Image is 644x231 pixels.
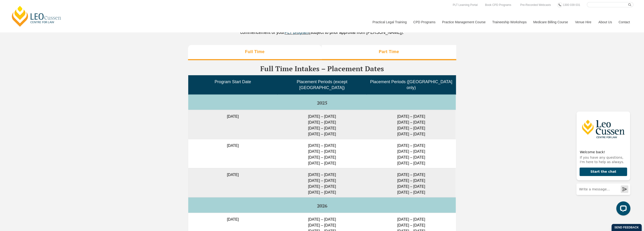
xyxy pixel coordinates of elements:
[439,12,489,32] a: Practice Management Course
[562,2,581,8] a: 1300 039 031
[188,168,277,197] td: [DATE]
[572,12,595,32] a: Venue Hire
[410,12,438,32] a: CPD Programs
[367,168,456,197] td: [DATE] – [DATE] [DATE] – [DATE] [DATE] – [DATE] [DATE] – [DATE]
[190,203,454,208] h5: 2026
[188,65,456,73] h3: Full Time Intakes – Placement Dates
[370,79,452,90] span: Placement Periods ([GEOGRAPHIC_DATA] only)
[277,139,367,168] td: [DATE] – [DATE] [DATE] – [DATE] [DATE] – [DATE] [DATE] – [DATE]
[11,5,63,27] a: [PERSON_NAME] Centre for Law
[367,110,456,139] td: [DATE] – [DATE] [DATE] – [DATE] [DATE] – [DATE] [DATE] – [DATE]
[452,2,479,8] a: PLT Learning Portal
[519,2,552,8] a: Pre-Recorded Webcasts
[369,12,410,32] a: Practical Legal Training
[188,110,277,139] td: [DATE]
[563,3,580,7] span: 1300 039 031
[284,30,309,35] a: PLT program
[215,79,251,84] span: Program Start Date
[190,100,454,106] h5: 2025
[379,49,399,55] h3: Part Time
[367,139,456,168] td: [DATE] – [DATE] [DATE] – [DATE] [DATE] – [DATE] [DATE] – [DATE]
[188,139,277,168] td: [DATE]
[530,12,572,32] a: Medicare Billing Course
[297,79,347,90] span: Placement Periods (except [GEOGRAPHIC_DATA])
[277,168,367,197] td: [DATE] – [DATE] [DATE] – [DATE] [DATE] – [DATE] [DATE] – [DATE]
[277,110,367,139] td: [DATE] – [DATE] [DATE] – [DATE] [DATE] – [DATE] [DATE] – [DATE]
[484,2,512,8] a: Book CPD Programs
[615,12,633,32] a: Contact
[572,103,632,219] iframe: LiveChat chat widget
[489,12,530,32] a: Traineeship Workshops
[595,12,615,32] a: About Us
[245,49,264,55] h3: Full Time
